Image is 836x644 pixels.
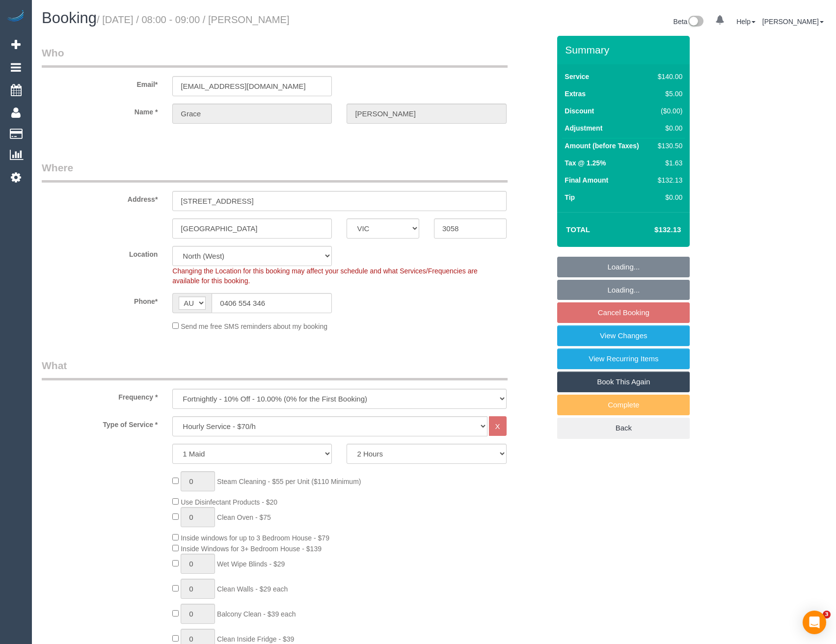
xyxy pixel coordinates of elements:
[654,175,682,185] div: $132.13
[347,104,506,124] input: Last Name*
[674,18,704,26] a: Beta
[565,123,602,133] label: Adjustment
[565,89,586,99] label: Extras
[654,89,682,99] div: $5.00
[625,226,681,234] h4: $132.13
[42,46,508,68] legend: Who
[565,192,575,202] label: Tip
[565,158,606,168] label: Tax @ 1.25%
[34,416,165,429] label: Type of Service *
[34,389,165,402] label: Frequency *
[565,175,608,185] label: Final Amount
[97,14,290,25] small: / [DATE] / 08:00 - 09:00 / [PERSON_NAME]
[34,76,165,89] label: Email*
[217,560,285,568] span: Wet Wipe Blinds - $29
[557,372,690,392] a: Book This Again
[557,349,690,369] a: View Recurring Items
[181,545,322,553] span: Inside Windows for 3+ Bedroom House - $139
[762,18,824,26] a: [PERSON_NAME]
[172,218,332,239] input: Suburb*
[172,104,332,124] input: First Name*
[42,161,508,183] legend: Where
[565,44,685,55] h3: Summary
[181,322,327,330] span: Send me free SMS reminders about my booking
[566,225,590,234] strong: Total
[217,513,271,521] span: Clean Oven - $75
[217,610,296,618] span: Balcony Clean - $39 each
[34,246,165,259] label: Location
[823,611,831,618] span: 3
[565,106,594,116] label: Discount
[557,325,690,346] a: View Changes
[34,191,165,204] label: Address*
[654,192,682,202] div: $0.00
[654,123,682,133] div: $0.00
[6,10,26,24] img: Automaid Logo
[181,498,277,506] span: Use Disinfectant Products - $20
[217,585,288,593] span: Clean Walls - $29 each
[217,478,361,485] span: Steam Cleaning - $55 per Unit ($110 Minimum)
[212,293,332,313] input: Phone*
[34,293,165,306] label: Phone*
[172,267,478,285] span: Changing the Location for this booking may affect your schedule and what Services/Frequencies are...
[557,418,690,438] a: Back
[654,158,682,168] div: $1.63
[34,104,165,117] label: Name *
[687,16,703,28] img: New interface
[42,9,97,27] span: Booking
[434,218,507,239] input: Post Code*
[736,18,755,26] a: Help
[565,141,639,151] label: Amount (before Taxes)
[172,76,332,96] input: Email*
[181,534,329,542] span: Inside windows for up to 3 Bedroom House - $79
[42,358,508,380] legend: What
[217,635,294,643] span: Clean Inside Fridge - $39
[654,141,682,151] div: $130.50
[803,611,826,634] div: Open Intercom Messenger
[654,72,682,81] div: $140.00
[565,72,589,81] label: Service
[654,106,682,116] div: ($0.00)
